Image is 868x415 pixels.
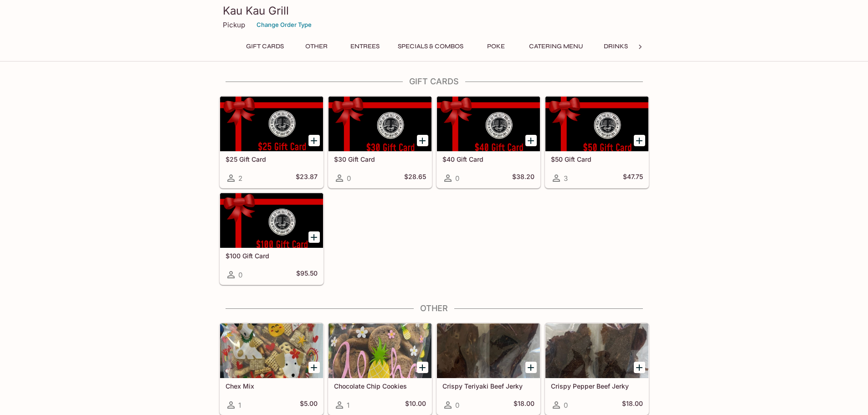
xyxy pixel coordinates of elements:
h5: Crispy Pepper Beef Jerky [551,382,643,390]
h5: $30 Gift Card [334,155,426,163]
h5: $47.75 [623,173,643,184]
span: 2 [238,174,242,183]
h5: $18.00 [514,400,534,410]
span: 0 [347,174,351,183]
button: Add $100 Gift Card [308,231,320,243]
h5: $5.00 [300,400,318,410]
span: 0 [455,174,459,183]
span: 0 [455,401,459,410]
button: Catering Menu [524,40,588,53]
button: Add $30 Gift Card [417,135,428,146]
a: Chex Mix1$5.00 [220,323,324,415]
a: Chocolate Chip Cookies1$10.00 [328,323,432,415]
h5: $10.00 [405,400,426,410]
p: Pickup [223,20,245,29]
h5: $18.00 [622,400,643,410]
button: Add $25 Gift Card [308,135,320,146]
h5: Chex Mix [226,382,318,390]
span: 0 [564,401,568,410]
a: $30 Gift Card0$28.65 [328,96,432,188]
a: $100 Gift Card0$95.50 [220,193,324,285]
a: Crispy Pepper Beef Jerky0$18.00 [545,323,649,415]
h5: $95.50 [296,269,318,280]
button: Add $40 Gift Card [525,135,537,146]
span: 3 [564,174,568,183]
div: Crispy Pepper Beef Jerky [545,323,648,378]
h4: Other [219,303,649,313]
h5: $100 Gift Card [226,252,318,260]
button: Entrees [344,40,385,53]
div: Chocolate Chip Cookies [329,323,431,378]
button: Specials & Combos [393,40,468,53]
h5: $50 Gift Card [551,155,643,163]
div: $50 Gift Card [545,97,648,151]
a: $50 Gift Card3$47.75 [545,96,649,188]
a: $25 Gift Card2$23.87 [220,96,324,188]
a: $40 Gift Card0$38.20 [437,96,540,188]
h5: Chocolate Chip Cookies [334,382,426,390]
div: Chex Mix [220,323,323,378]
button: Change Order Type [252,18,316,32]
div: $40 Gift Card [437,97,540,151]
div: $30 Gift Card [329,97,431,151]
div: $25 Gift Card [220,97,323,151]
h5: $25 Gift Card [226,155,318,163]
h5: $38.20 [512,173,534,184]
span: 1 [347,401,349,410]
span: 0 [238,271,242,279]
button: Add Crispy Pepper Beef Jerky [634,362,645,373]
div: $100 Gift Card [220,193,323,248]
button: Add Crispy Teriyaki Beef Jerky [525,362,537,373]
h5: $23.87 [296,173,318,184]
h5: Crispy Teriyaki Beef Jerky [442,382,534,390]
div: Crispy Teriyaki Beef Jerky [437,323,540,378]
button: Poke [476,40,517,53]
button: Drinks [596,40,637,53]
h3: Kau Kau Grill [223,4,646,18]
button: Gift Cards [241,40,289,53]
h4: Gift Cards [219,77,649,87]
h5: $40 Gift Card [442,155,534,163]
button: Add Chex Mix [308,362,320,373]
button: Other [296,40,337,53]
span: 1 [238,401,241,410]
h5: $28.65 [404,173,426,184]
button: Add $50 Gift Card [634,135,645,146]
button: Add Chocolate Chip Cookies [417,362,428,373]
a: Crispy Teriyaki Beef Jerky0$18.00 [437,323,540,415]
